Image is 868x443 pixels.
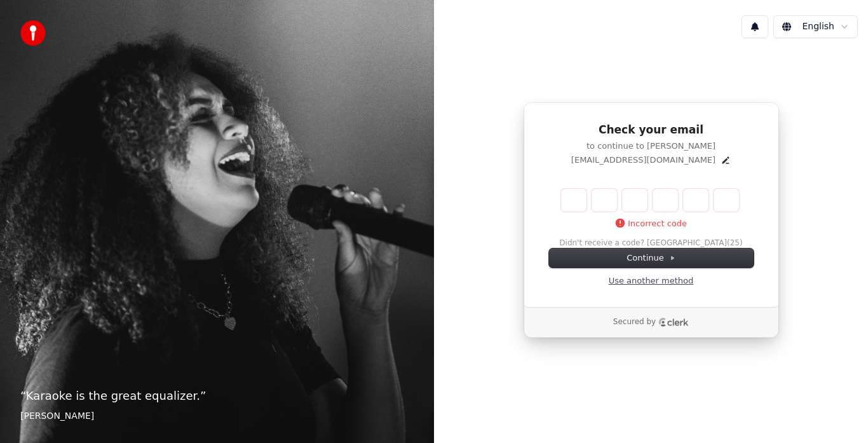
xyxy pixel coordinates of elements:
div: Verification code input [559,186,742,214]
footer: [PERSON_NAME] [20,410,414,423]
p: Secured by [613,317,656,327]
p: “ Karaoke is the great equalizer. ” [20,387,414,405]
button: Edit [721,155,731,165]
a: Use another method [609,275,694,287]
p: [EMAIL_ADDRESS][DOMAIN_NAME] [571,154,715,166]
a: Clerk logo [658,318,689,327]
button: Continue [549,249,754,268]
h1: Check your email [549,123,754,138]
p: to continue to [PERSON_NAME] [549,140,754,152]
span: Continue [627,252,675,264]
img: youka [20,20,46,46]
p: Incorrect code [615,218,687,229]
